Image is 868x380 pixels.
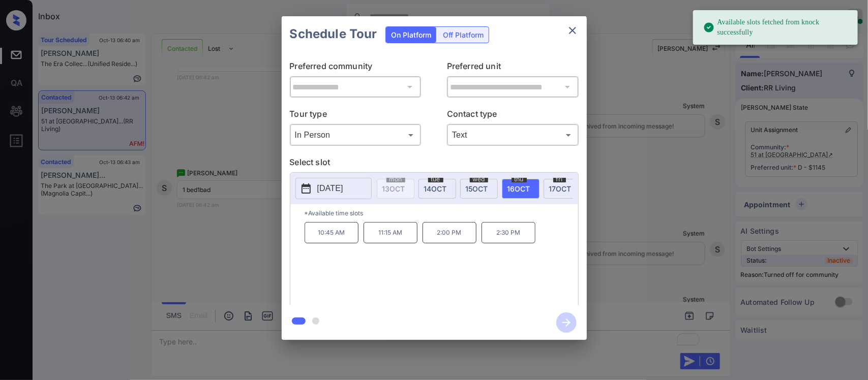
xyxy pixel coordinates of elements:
[423,222,476,243] p: 2:00 PM
[544,179,581,199] div: date-select
[292,126,419,143] div: In Person
[562,20,583,41] button: close
[290,156,579,172] p: Select slot
[549,184,572,193] span: 17 OCT
[364,222,417,243] p: 11:15 AM
[290,60,422,76] p: Preferred community
[553,176,566,182] span: fri
[305,204,578,222] p: *Available time slots
[460,179,498,199] div: date-select
[386,27,436,43] div: On Platform
[550,309,583,336] button: btn-next
[470,176,488,182] span: wed
[424,184,447,193] span: 14 OCT
[512,176,527,182] span: thu
[295,178,372,199] button: [DATE]
[290,108,422,124] p: Tour type
[317,182,343,195] p: [DATE]
[507,184,530,193] span: 16 OCT
[438,27,489,43] div: Off Platform
[450,126,576,143] div: Text
[305,222,358,243] p: 10:45 AM
[428,176,443,182] span: tue
[703,13,850,42] div: Available slots fetched from knock successfully
[502,179,540,199] div: date-select
[447,60,579,76] p: Preferred unit
[282,16,385,52] h2: Schedule Tour
[447,108,579,124] p: Contact type
[418,179,456,199] div: date-select
[482,222,535,243] p: 2:30 PM
[466,184,488,193] span: 15 OCT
